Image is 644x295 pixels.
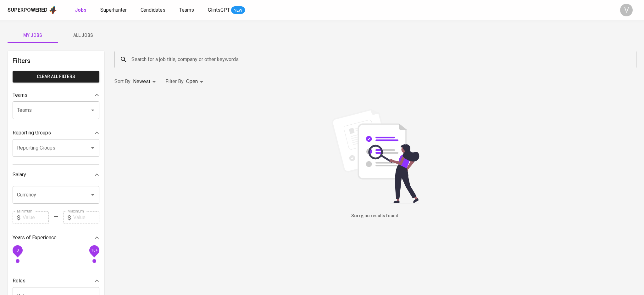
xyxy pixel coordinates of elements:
[186,78,198,84] span: Open
[13,91,27,99] p: Teams
[8,7,47,14] div: Superpowered
[88,144,97,152] button: Open
[208,6,245,14] a: GlintsGPT NEW
[141,7,165,13] span: Candidates
[13,277,25,285] p: Roles
[13,171,26,179] p: Salary
[16,248,19,252] span: 0
[133,78,150,85] p: Newest
[75,6,88,14] a: Jobs
[114,78,130,85] p: Sort By
[179,7,194,13] span: Teams
[88,106,97,115] button: Open
[179,6,195,14] a: Teams
[328,109,423,203] img: file_searching.svg
[91,248,97,252] span: 10+
[62,31,104,39] span: All Jobs
[100,6,128,14] a: Superhunter
[18,73,94,81] span: Clear All filters
[133,76,158,88] div: Newest
[186,76,205,88] div: Open
[100,7,127,13] span: Superhunter
[13,234,57,241] p: Years of Experience
[620,4,633,16] div: V
[165,78,184,85] p: Filter By
[13,71,99,82] button: Clear All filters
[141,6,167,14] a: Candidates
[49,5,57,15] img: app logo
[13,168,99,181] div: Salary
[13,129,51,137] p: Reporting Groups
[13,275,99,287] div: Roles
[231,7,245,14] span: NEW
[13,89,99,101] div: Teams
[208,7,230,13] span: GlintsGPT
[8,5,57,15] a: Superpoweredapp logo
[88,190,97,199] button: Open
[13,56,99,66] h6: Filters
[13,127,99,139] div: Reporting Groups
[11,31,54,39] span: My Jobs
[23,211,49,224] input: Value
[13,231,99,244] div: Years of Experience
[114,213,636,219] h6: Sorry, no results found.
[73,211,99,224] input: Value
[75,7,86,13] b: Jobs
